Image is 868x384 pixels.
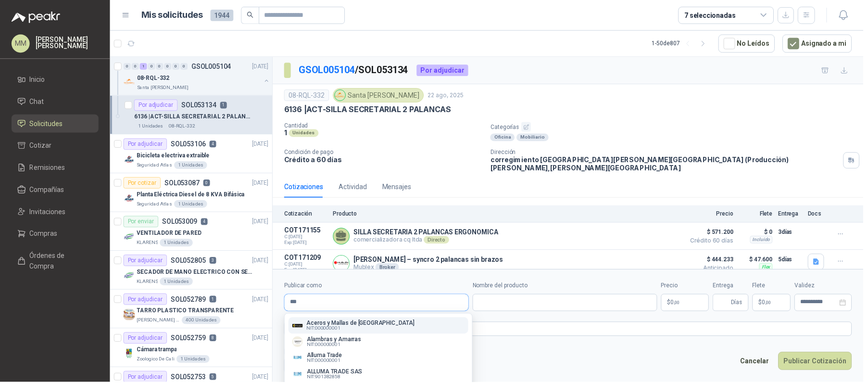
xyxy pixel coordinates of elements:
p: SOL053106 [172,141,207,148]
p: SOL052759 [172,336,207,343]
div: 1 Unidades [135,123,168,131]
div: 0 [165,64,172,70]
p: $0,00 [665,295,713,313]
p: 4 [202,219,209,226]
a: Por adjudicarSOL0527598[DATE] Company LogoCámara trampaZoologico De Cali1 Unidades [111,330,274,369]
p: SILLA SECRETARIA 2 PALANCAS ERGONOMICA [355,230,501,237]
p: [DATE] [253,179,270,189]
span: C: [DATE] [286,263,329,269]
img: Company Logo [124,271,136,283]
p: Dirección [493,150,844,156]
p: Aceros y Mallas de [GEOGRAPHIC_DATA] [308,322,417,328]
div: Por cotizar [124,178,162,190]
p: Flete [743,212,777,218]
p: 3 [211,258,217,265]
p: 1 [221,102,228,109]
div: Cotizaciones [286,182,325,193]
p: 5 [211,375,217,382]
span: NIT : 000000001 [308,328,342,333]
span: search [248,12,255,18]
a: Por adjudicarSOL0527891[DATE] Company LogoTARRO PLASTICO TRANSPARENTE[PERSON_NAME] Foods S.A.400 ... [111,291,274,330]
p: / SOL053134 [300,63,411,78]
div: Mobiliario [519,134,552,142]
p: $ 47.600 [743,255,777,267]
p: 8 [211,336,217,343]
span: Chat [30,97,44,107]
div: Broker [377,265,401,272]
img: Company Logo [335,257,351,273]
div: Actividad [340,182,369,193]
div: 1 - 50 de 807 [655,36,715,51]
label: Precio [665,282,713,292]
span: Compañías [30,185,64,196]
p: Mublex [355,265,506,272]
label: Flete [756,282,795,292]
p: [PERSON_NAME] [PERSON_NAME] [36,36,99,50]
p: [DATE] [253,296,270,306]
div: 0 [173,64,180,70]
span: Crédito 60 días [689,239,737,245]
p: Cámara trampa [138,347,177,356]
p: Cotización [286,212,329,218]
a: Remisiones [12,159,99,178]
p: VENTILADOR DE PARED [138,230,202,239]
button: Asignado a mi [787,35,856,53]
span: Invitaciones [30,207,66,218]
div: Incluido [754,237,777,245]
span: NIT : 901382858 [308,377,342,382]
div: Flex [763,265,777,272]
p: [DATE] [253,374,270,384]
div: Por adjudicar [419,65,471,77]
span: Solicitudes [30,119,63,129]
div: 1 Unidades [161,240,194,248]
p: Producto [335,212,683,218]
p: Santa [PERSON_NAME] [138,84,189,92]
p: Planta Eléctrica Diesel de 8 KVA Bifásica [138,191,246,200]
p: SECADOR DE MANO ELECTRICO CON SENSOR [138,269,257,278]
p: [DATE] [253,257,270,267]
p: [DATE] [253,63,270,72]
p: TARRO PLASTICO TRANSPARENTE [138,308,235,317]
p: SOL052805 [172,258,207,265]
div: Por adjudicar [124,139,168,151]
p: Cantidad [286,123,485,129]
span: Días [735,296,747,312]
p: Docs [812,212,831,218]
label: Nombre del producto [475,282,661,292]
img: Company Logo [294,355,304,365]
p: 6136 | ACT-SILLA SECRETARIAL 2 PALANCAS [286,105,453,115]
p: Seguridad Atlas [138,162,173,170]
a: Invitaciones [12,204,99,222]
p: [PERSON_NAME] – syncro 2 palancas sin brazos [355,257,506,265]
div: Unidades [290,130,320,138]
span: NIT : 000000001 [308,360,342,365]
img: Company Logo [294,371,304,382]
a: Por enviarSOL0530094[DATE] Company LogoVENTILADOR DE PAREDKLARENS1 Unidades [111,213,274,252]
p: Bicicleta electriva extraible [138,152,211,161]
div: 1 Unidades [177,357,211,365]
div: 0 [132,64,139,70]
img: Company Logo [124,310,136,322]
p: 1 [286,129,289,138]
p: [DATE] [253,335,270,345]
p: $ 0 [743,228,777,239]
a: Por cotizarSOL0530870[DATE] Company LogoPlanta Eléctrica Diesel de 8 KVA BifásicaSeguridad Atlas1... [111,174,274,213]
span: NIT : 000000001 [308,344,342,349]
div: Por adjudicar [124,334,168,346]
a: Por adjudicarSOL05313416136 |ACT-SILLA SECRETARIAL 2 PALANCAS1 Unidades08-RQL-332 [111,96,274,135]
p: $ 0,00 [756,295,795,313]
a: Por adjudicarSOL0531064[DATE] Company LogoBicicleta electriva extraibleSeguridad Atlas1 Unidades [111,135,274,174]
div: Oficina [493,134,517,142]
button: Company LogoAceros y Mallas de [GEOGRAPHIC_DATA]NIT:000000001 [290,319,471,335]
div: Santa [PERSON_NAME] [335,89,426,103]
div: 08-RQL-332 [286,90,331,102]
button: Company LogoAlambras y AmarrasNIT:000000001 [290,335,471,352]
p: SOL053087 [165,180,201,187]
span: Compras [30,230,58,240]
span: 0 [674,301,683,307]
p: SOL053134 [182,102,217,109]
img: Company Logo [124,232,136,244]
p: Condición de pago [286,150,485,156]
p: 08-RQL-332 [138,74,170,83]
span: Remisiones [30,163,65,174]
